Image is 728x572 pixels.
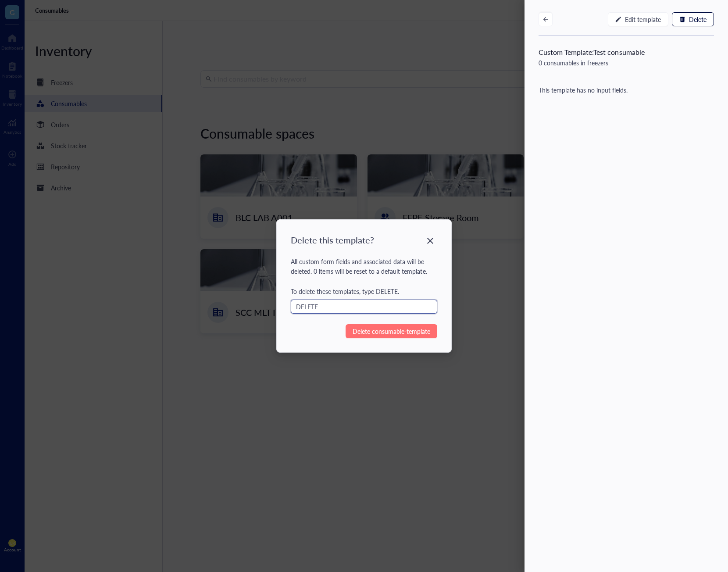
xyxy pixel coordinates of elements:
span: Close [423,236,437,246]
div: Delete this template? [291,234,437,246]
div: To delete these templates , type DELETE. [291,286,437,296]
span: Delete consumable-template [353,326,430,336]
div: All custom form fields and associated data will be deleted. 0 items will be reset to a default te... [291,257,437,276]
button: Delete consumable-template [346,324,437,338]
button: Close [423,234,437,248]
input: Type DELETE to continue [291,300,437,314]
